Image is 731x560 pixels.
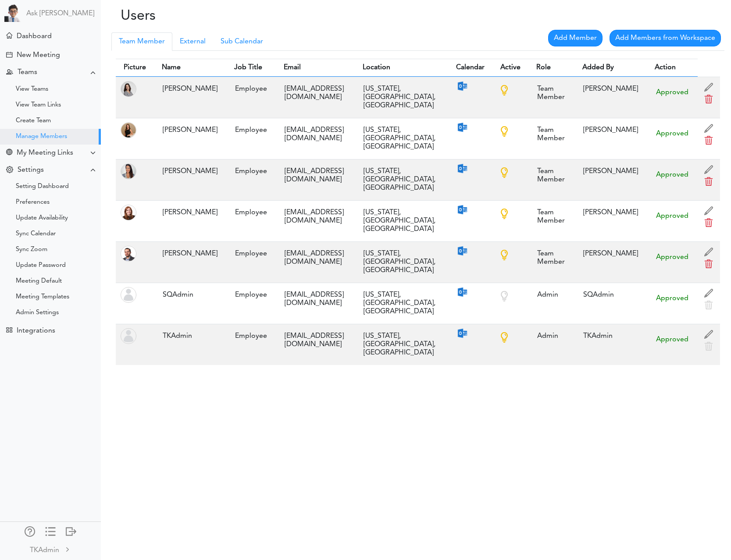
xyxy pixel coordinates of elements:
[16,263,66,268] div: Update Password
[533,122,570,147] div: Team Member
[16,103,61,107] div: View Team Links
[702,136,715,149] span: Remove User from Organization
[574,59,647,77] th: Added By
[213,32,271,51] a: Sub Calendar
[16,232,56,236] div: Sync Calendar
[457,245,468,256] img: outlook-calendar.png
[457,287,468,298] img: outlook-calendar.png
[158,81,222,98] div: [PERSON_NAME]
[6,149,12,157] div: Share Meeting Link
[107,8,304,25] h2: Users
[359,245,444,279] div: [US_STATE], [GEOGRAPHIC_DATA], [GEOGRAPHIC_DATA]
[579,122,642,139] div: [PERSON_NAME]
[651,82,693,103] div: Approved
[4,4,22,22] img: Powered by TEAMCAL AI
[121,287,136,303] img: user-off.png
[702,289,715,302] span: Edit Admin's Name/Title
[355,59,448,77] th: Location
[359,204,444,238] div: [US_STATE], [GEOGRAPHIC_DATA], [GEOGRAPHIC_DATA]
[651,330,693,350] div: Approved
[231,328,271,345] div: Employee
[226,59,276,77] th: Job Title
[16,311,59,315] div: Admin Settings
[121,328,136,344] img: user-off.png
[528,59,574,77] th: Role
[16,295,69,299] div: Meeting Templates
[448,59,492,77] th: Calendar
[30,545,59,556] div: TKAdmin
[17,149,73,157] div: My Meeting Links
[158,122,222,139] div: [PERSON_NAME]
[359,328,444,362] div: [US_STATE], [GEOGRAPHIC_DATA], [GEOGRAPHIC_DATA]
[280,245,350,271] div: [EMAIL_ADDRESS][DOMAIN_NAME]
[45,526,56,539] a: Change side menu
[280,204,350,230] div: [EMAIL_ADDRESS][DOMAIN_NAME]
[158,245,222,262] div: [PERSON_NAME]
[280,81,350,106] div: [EMAIL_ADDRESS][DOMAIN_NAME]
[651,288,693,308] div: Approved
[25,526,35,535] div: Manage Members and Externals
[17,327,55,335] div: Integrations
[280,163,350,188] div: [EMAIL_ADDRESS][DOMAIN_NAME]
[121,205,136,220] img: 2Q==
[231,122,271,139] div: Employee
[359,122,444,156] div: [US_STATE], [GEOGRAPHIC_DATA], [GEOGRAPHIC_DATA]
[280,122,350,147] div: [EMAIL_ADDRESS][DOMAIN_NAME]
[276,59,355,77] th: Email
[121,246,136,262] img: 9k=
[17,51,60,60] div: New Meeting
[579,163,642,180] div: [PERSON_NAME]
[702,218,715,231] span: Remove User from Organization
[66,526,76,535] div: Log out
[457,328,468,339] img: outlook-calendar.png
[231,204,271,221] div: Employee
[18,166,44,174] div: Settings
[647,59,698,77] th: Action
[533,163,570,188] div: Team Member
[359,163,444,197] div: [US_STATE], [GEOGRAPHIC_DATA], [GEOGRAPHIC_DATA]
[16,135,67,139] div: Manage Members
[280,328,350,353] div: [EMAIL_ADDRESS][DOMAIN_NAME]
[651,206,693,226] div: Approved
[702,95,715,108] span: Remove User from Organization
[172,32,213,51] a: External
[26,10,94,18] a: Ask [PERSON_NAME]
[6,52,12,58] div: Creating Meeting
[533,204,570,230] div: Team Member
[154,59,226,77] th: Name
[121,81,136,97] img: Z
[533,287,570,304] div: Admin
[231,81,271,98] div: Employee
[651,247,693,267] div: Approved
[702,177,715,190] span: Remove User from Organization
[231,287,271,304] div: Employee
[579,204,642,221] div: [PERSON_NAME]
[6,327,12,333] div: TEAMCAL AI Workflow Apps
[45,526,56,535] div: Show only icons
[702,83,715,96] span: Edit Member Name/Title
[579,287,642,304] div: SQAdmin
[359,287,444,320] div: [US_STATE], [GEOGRAPHIC_DATA], [GEOGRAPHIC_DATA]
[16,87,48,92] div: View Teams
[651,165,693,185] div: Approved
[702,206,715,220] span: Edit Member Name/Title
[6,32,12,39] div: Home
[702,124,715,137] span: Edit Member Name/Title
[533,81,570,106] div: Team Member
[579,245,642,262] div: [PERSON_NAME]
[702,248,715,261] span: Edit Member Name/Title
[16,248,47,252] div: Sync Zoom
[16,279,62,284] div: Meeting Default
[231,163,271,180] div: Employee
[533,245,570,271] div: Team Member
[579,328,642,345] div: TKAdmin
[579,81,642,98] div: [PERSON_NAME]
[158,163,222,180] div: [PERSON_NAME]
[702,301,715,314] span: Cannot Remove Admin from Organization
[457,204,468,215] img: outlook-calendar.png
[17,32,52,41] div: Dashboard
[158,204,222,221] div: [PERSON_NAME]
[158,287,222,304] div: SQAdmin
[610,30,721,46] a: Add Members from Workspace
[158,328,222,345] div: TKAdmin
